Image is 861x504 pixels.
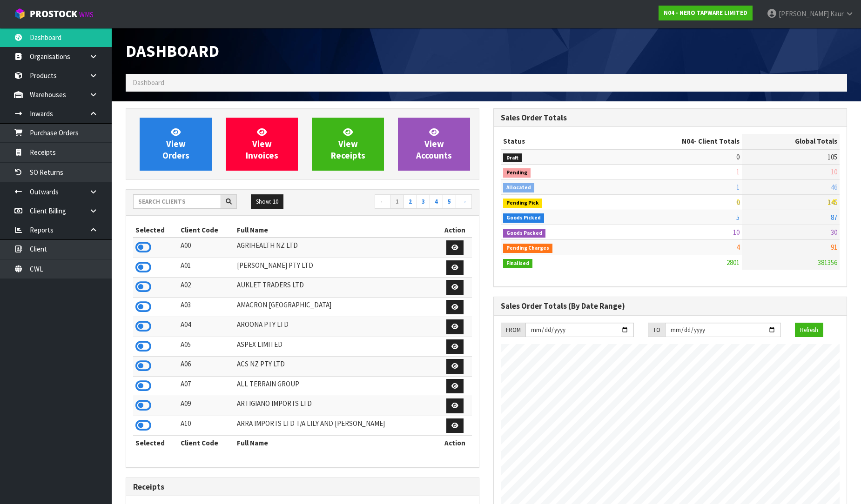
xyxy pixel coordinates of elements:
span: Finalised [503,259,532,268]
span: 1 [736,167,740,176]
td: ARRA IMPORTS LTD T/A LILY AND [PERSON_NAME] [235,416,438,436]
span: View Accounts [416,126,452,161]
span: 10 [733,228,740,237]
td: ASPEX LIMITED [235,337,438,357]
span: Draft [503,153,522,163]
td: A04 [178,317,235,337]
td: A01 [178,258,235,278]
td: A05 [178,337,235,357]
span: Pending [503,168,531,178]
td: A00 [178,238,235,258]
button: Refresh [795,323,823,338]
span: Pending Pick [503,199,542,208]
a: ← [375,194,391,209]
div: FROM [501,323,525,338]
span: 5 [736,213,740,222]
a: ViewAccounts [398,118,470,171]
td: [PERSON_NAME] PTY LTD [235,258,438,278]
a: 1 [390,194,404,209]
span: 0 [736,153,740,161]
span: Goods Picked [503,213,544,223]
th: - Client Totals [612,134,742,149]
span: 381356 [818,258,837,267]
span: ProStock [30,8,77,20]
td: A09 [178,396,235,416]
a: ViewOrders [140,118,212,171]
span: Goods Packed [503,229,545,238]
th: Action [438,223,472,238]
td: A06 [178,357,235,377]
span: View Invoices [246,126,278,161]
td: ARTIGIANO IMPORTS LTD [235,396,438,416]
td: A03 [178,297,235,317]
div: TO [648,323,665,338]
td: ALL TERRAIN GROUP [235,376,438,396]
td: A07 [178,376,235,396]
nav: Page navigation [309,194,472,211]
span: 10 [831,167,837,176]
small: WMS [79,10,94,19]
a: → [456,194,472,209]
h3: Receipts [133,483,472,491]
th: Status [501,134,612,149]
td: A10 [178,416,235,436]
span: 87 [831,213,837,222]
th: Full Name [235,436,438,451]
th: Global Totals [742,134,840,149]
span: 46 [831,183,837,192]
a: N04 - NERO TAPWARE LIMITED [659,6,753,20]
a: 5 [443,194,456,209]
span: 91 [831,243,837,252]
span: 145 [827,198,837,206]
span: View Receipts [331,126,365,161]
th: Selected [133,436,178,451]
td: ACS NZ PTY LTD [235,357,438,377]
span: 30 [831,228,837,237]
img: cube-alt.png [14,8,26,20]
span: 4 [736,243,740,252]
td: AGRIHEALTH NZ LTD [235,238,438,258]
span: Kaur [830,9,844,18]
h3: Sales Order Totals (By Date Range) [501,302,840,311]
a: 4 [430,194,443,209]
th: Selected [133,223,178,238]
input: Search clients [133,194,221,209]
td: AUKLET TRADERS LTD [235,278,438,298]
span: Dashboard [133,78,164,87]
td: AROONA PTY LTD [235,317,438,337]
th: Client Code [178,436,235,451]
span: Dashboard [126,40,219,61]
h3: Sales Order Totals [501,113,840,122]
th: Full Name [235,223,438,238]
a: 2 [404,194,417,209]
span: [PERSON_NAME] [779,9,829,18]
span: 1 [736,183,740,192]
span: Allocated [503,183,534,192]
th: Client Code [178,223,235,238]
span: 2801 [726,258,740,267]
a: ViewReceipts [312,118,384,171]
a: 3 [417,194,430,209]
span: 105 [827,153,837,161]
span: View Orders [162,126,189,161]
span: 0 [736,198,740,206]
strong: N04 - NERO TAPWARE LIMITED [664,9,747,17]
td: A02 [178,278,235,298]
button: Show: 10 [251,194,283,209]
th: Action [438,436,472,451]
span: N04 [682,137,694,146]
span: Pending Charges [503,244,552,253]
a: ViewInvoices [226,118,298,171]
td: AMACRON [GEOGRAPHIC_DATA] [235,297,438,317]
